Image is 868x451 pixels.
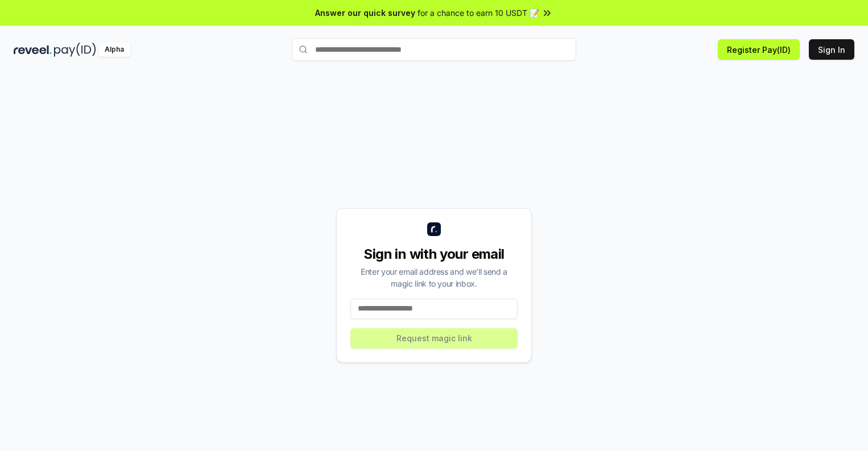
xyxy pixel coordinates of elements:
button: Register Pay(ID) [718,39,800,60]
span: for a chance to earn 10 USDT 📝 [418,7,539,19]
img: logo_small [427,222,441,236]
span: Answer our quick survey [315,7,415,19]
img: reveel_dark [14,43,52,57]
div: Sign in with your email [350,245,518,263]
button: Sign In [809,39,854,60]
div: Enter your email address and we’ll send a magic link to your inbox. [350,266,518,289]
img: pay_id [54,43,96,57]
div: Alpha [98,43,130,57]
